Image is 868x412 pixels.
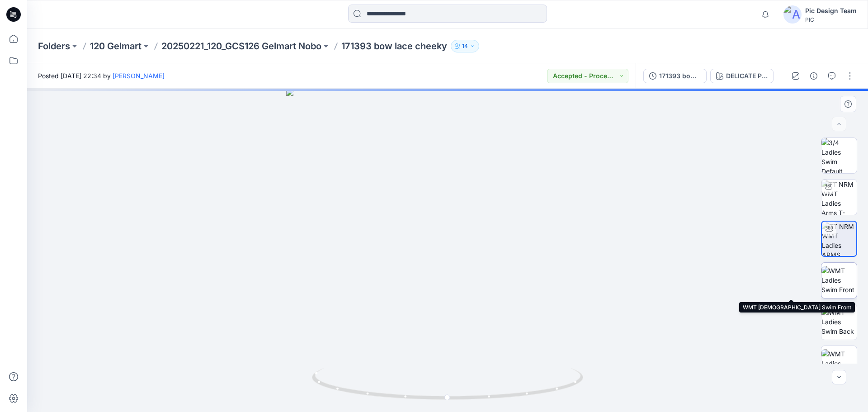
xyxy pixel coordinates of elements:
[783,5,802,24] img: avatar
[821,349,857,378] img: WMT Ladies Swim Left
[38,71,165,81] span: Posted [DATE] 22:34 by
[710,69,774,83] button: DELICATE PINK
[462,41,468,51] p: 14
[822,222,856,256] img: TT NRM WMT Ladies ARMS DOWN
[807,69,821,83] button: Details
[113,72,165,80] a: [PERSON_NAME]
[451,40,479,52] button: 14
[161,40,321,52] a: 20250221_120_GCS126 Gelmart Nobo
[805,5,857,16] div: Pic Design Team
[726,71,768,81] div: DELICATE PINK
[38,40,70,52] a: Folders
[341,40,447,52] p: 171393 bow lace cheeky
[805,16,857,23] div: PIC
[643,69,707,83] button: 171393 bow lace cheeky
[821,138,857,173] img: 3/4 Ladies Swim Default
[821,266,857,294] img: WMT Ladies Swim Front
[821,308,857,336] img: WMT Ladies Swim Back
[659,71,701,81] div: 171393 bow lace cheeky
[821,180,857,215] img: TT NRM WMT Ladies Arms T-POSE
[90,40,142,52] a: 120 Gelmart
